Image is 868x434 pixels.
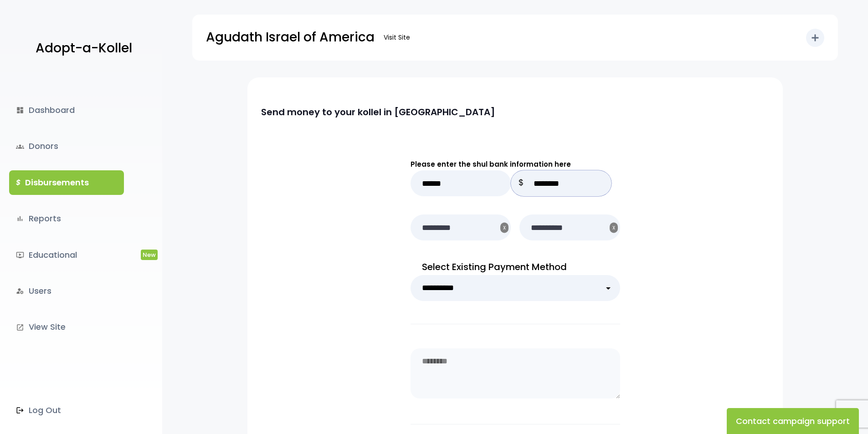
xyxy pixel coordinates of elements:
[9,279,124,303] a: manage_accountsUsers
[141,250,158,260] span: New
[9,134,124,158] a: groupsDonors
[806,29,824,47] button: add
[9,243,124,267] a: ondemand_videoEducationalNew
[9,98,124,123] a: dashboardDashboard
[9,170,124,195] a: $Disbursements
[16,287,24,295] i: manage_accounts
[16,176,21,189] i: $
[206,26,375,49] p: Agudath Israel of America
[9,315,124,339] a: launchView Site
[16,143,24,151] span: groups
[9,206,124,231] a: bar_chartReports
[379,29,415,46] a: Visit Site
[727,408,859,434] button: Contact campaign support
[411,259,620,275] p: Select Existing Payment Method
[16,251,24,259] i: ondemand_video
[31,26,132,71] a: Adopt-a-Kollel
[810,32,821,43] i: add
[9,398,124,423] a: Log Out
[610,223,618,233] button: X
[500,223,508,233] button: X
[261,105,747,119] p: Send money to your kollel in [GEOGRAPHIC_DATA]
[511,170,531,196] p: $
[16,106,24,114] i: dashboard
[411,158,620,170] p: Please enter the shul bank information here
[16,214,24,223] i: bar_chart
[36,37,132,60] p: Adopt-a-Kollel
[16,323,24,332] i: launch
